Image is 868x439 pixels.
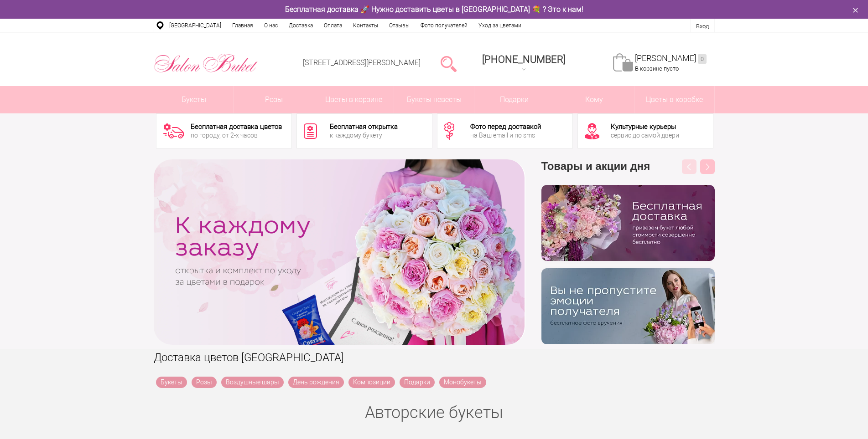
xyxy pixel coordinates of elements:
[394,86,474,113] a: Букеты невесты
[611,132,679,138] div: сервис до самой двери
[191,132,282,138] div: по городу, от 2-х часов
[191,123,282,130] div: Бесплатная доставка цветов
[698,54,707,64] ins: 0
[473,19,527,32] a: Уход за цветами
[330,123,398,130] div: Бесплатная открытка
[541,268,715,344] img: v9wy31nijnvkfycrkduev4dhgt9psb7e.png.webp
[303,58,421,67] a: [STREET_ADDRESS][PERSON_NAME]
[348,19,384,32] a: Контакты
[156,377,187,388] a: Букеты
[439,377,486,388] a: Монобукеты
[470,132,541,138] div: на Ваш email и по sms
[318,19,348,32] a: Оплата
[192,377,217,388] a: Розы
[365,403,503,422] a: Авторские букеты
[474,86,554,113] a: Подарки
[611,123,679,130] div: Культурные курьеры
[415,19,473,32] a: Фото получателей
[147,5,722,14] div: Бесплатная доставка 🚀 Нужно доставить цветы в [GEOGRAPHIC_DATA] 💐 ? Это к нам!
[482,54,566,65] div: [PHONE_NUMBER]
[154,86,234,113] a: Букеты
[541,159,715,185] h3: Товары и акции дня
[700,159,715,174] button: Next
[154,51,258,75] img: Цветы Нижний Новгород
[164,19,227,32] a: [GEOGRAPHIC_DATA]
[635,53,707,64] a: [PERSON_NAME]
[634,86,714,113] a: Цветы в коробке
[400,377,435,388] a: Подарки
[314,86,394,113] a: Цветы в корзине
[554,86,634,113] span: Кому
[283,19,318,32] a: Доставка
[221,377,284,388] a: Воздушные шары
[696,23,709,30] a: Вход
[154,349,715,366] h1: Доставка цветов [GEOGRAPHIC_DATA]
[470,123,541,130] div: Фото перед доставкой
[227,19,259,32] a: Главная
[348,377,395,388] a: Композиции
[477,51,571,77] a: [PHONE_NUMBER]
[541,185,715,261] img: hpaj04joss48rwypv6hbykmvk1dj7zyr.png.webp
[259,19,283,32] a: О нас
[288,377,344,388] a: День рождения
[234,86,314,113] a: Розы
[384,19,415,32] a: Отзывы
[330,132,398,138] div: к каждому букету
[635,65,679,72] span: В корзине пусто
